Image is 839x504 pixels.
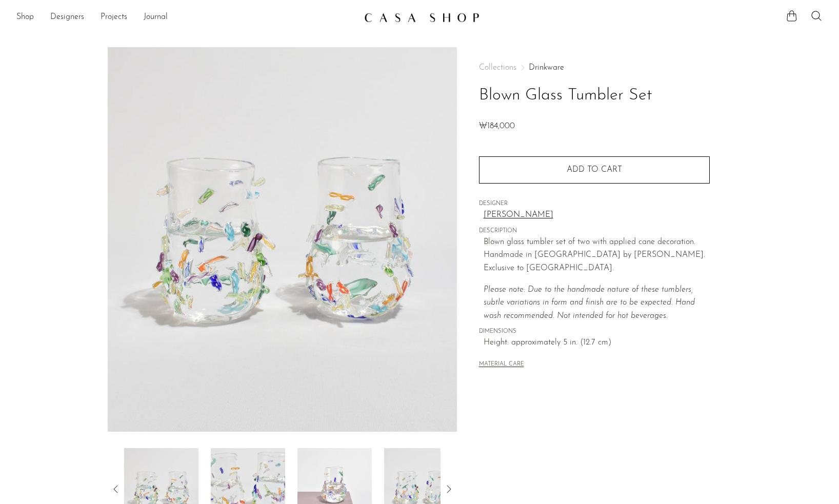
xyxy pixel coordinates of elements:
[484,336,710,350] span: Height: approximately 5 in. (12.7 cm)
[479,199,710,209] span: DESIGNER
[16,9,356,26] ul: NEW HEADER MENU
[144,11,168,24] a: Journal
[479,227,710,236] span: DESCRIPTION
[101,11,127,24] a: Projects
[479,156,710,183] button: Add to cart
[479,122,515,130] span: ₩184,000
[479,83,710,109] h1: Blown Glass Tumbler Set
[484,209,710,222] a: [PERSON_NAME]
[479,361,524,369] button: MATERIAL CARE
[479,64,516,72] span: Collections
[16,11,34,24] a: Shop
[16,9,356,26] nav: Desktop navigation
[50,11,84,24] a: Designers
[484,286,697,320] em: Please note: Due to the handmade nature of these tumblers, subtle variations in form and finish a...
[108,47,457,432] img: Blown Glass Tumbler Set
[479,327,710,336] span: DIMENSIONS
[479,64,710,72] nav: Breadcrumbs
[567,166,622,174] span: Add to cart
[484,236,710,275] p: Blown glass tumbler set of two with applied cane decoration. Handmade in [GEOGRAPHIC_DATA] by [PE...
[529,64,564,72] a: Drinkware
